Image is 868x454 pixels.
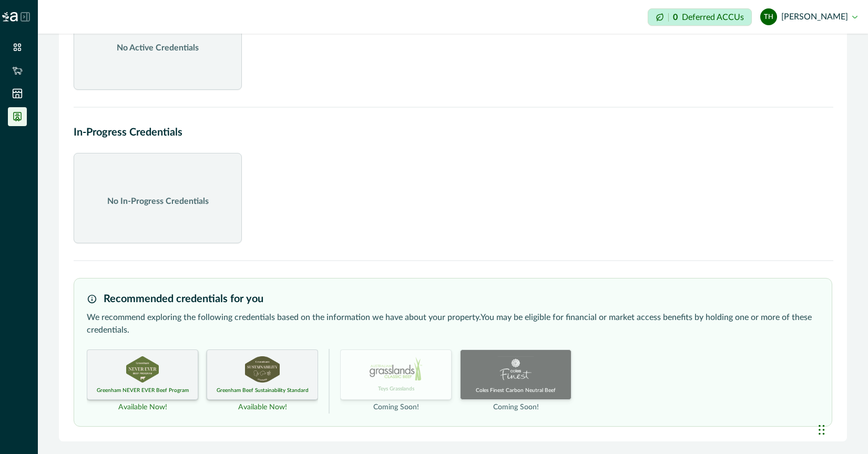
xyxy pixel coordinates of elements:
p: Greenham Beef Sustainability Standard [217,387,309,395]
p: We recommend exploring the following credentials based on the information we have about your prop... [87,311,819,336]
p: Available Now! [118,402,167,413]
img: GBSS_UNKNOWN certification logo [245,356,280,383]
img: Logo [2,12,18,22]
img: COLES_FINEST certification logo [494,356,537,383]
p: Coles Finest Carbon Neutral Beef [476,387,556,395]
h2: In-Progress Credentials [74,125,832,140]
img: GREENHAM_NEVER_EVER certification logo [126,356,159,383]
p: Coming Soon! [373,402,419,413]
p: No Active Credentials [117,42,199,54]
p: No In-Progress Credentials [107,195,209,208]
button: Tim Higgins[PERSON_NAME] [760,4,857,29]
p: Coming Soon! [493,402,539,413]
iframe: Chat Widget [815,404,868,454]
img: TEYS_GRASSLANDS certification logo [370,356,422,381]
div: Drag [819,414,825,446]
p: Deferred ACCUs [682,13,744,21]
h3: Recommended credentials for you [104,291,263,307]
p: Available Now! [238,402,287,413]
p: Greenham NEVER EVER Beef Program [97,387,189,395]
p: 0 [673,13,678,22]
p: Teys Grasslands [378,385,414,393]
